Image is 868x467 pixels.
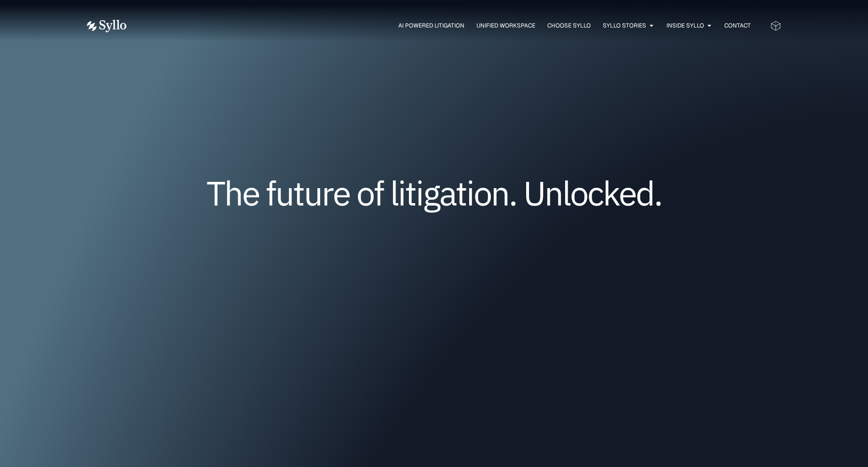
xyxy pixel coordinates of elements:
nav: Menu [146,21,751,30]
a: Choose Syllo [547,21,591,30]
a: AI Powered Litigation [398,21,464,30]
a: Unified Workspace [476,21,535,30]
div: Menu Toggle [146,21,751,30]
h1: The future of litigation. Unlocked. [145,177,723,209]
a: Syllo Stories [603,21,646,30]
img: Vector [87,20,126,32]
a: Contact [724,21,751,30]
a: Inside Syllo [666,21,704,30]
